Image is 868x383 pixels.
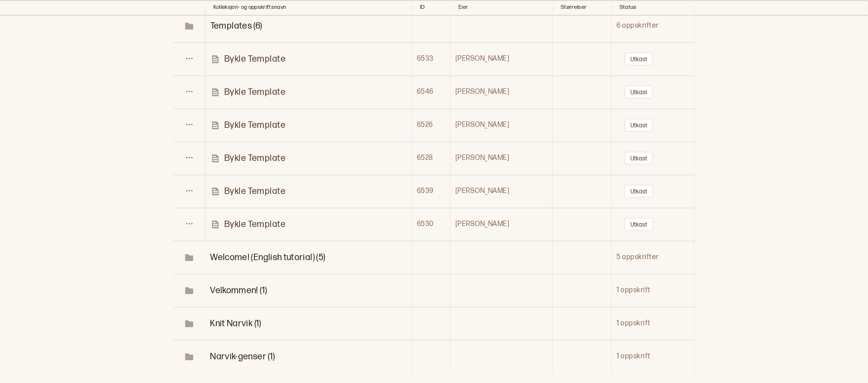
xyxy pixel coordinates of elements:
[210,351,275,362] span: Toggle Row Expanded
[210,53,411,65] a: Bykle Template
[624,185,653,198] button: Utkast
[611,10,694,43] td: 6 oppskrifter
[412,142,450,175] td: 6528
[174,286,205,296] span: Toggle Row Expanded
[412,175,450,208] td: 6539
[174,253,205,263] span: Toggle Row Expanded
[451,208,553,241] td: [PERSON_NAME]
[451,175,553,208] td: [PERSON_NAME]
[210,119,411,131] a: Bykle Template
[224,153,286,164] p: Bykle Template
[624,152,653,165] button: Utkast
[611,307,694,340] td: 1 oppskrift
[624,218,653,231] button: Utkast
[451,42,553,76] td: [PERSON_NAME]
[451,109,553,142] td: [PERSON_NAME]
[611,340,694,373] td: 1 oppskrift
[624,118,653,132] button: Utkast
[624,85,653,99] button: Utkast
[210,219,411,230] a: Bykle Template
[412,208,450,241] td: 6530
[224,219,286,230] p: Bykle Template
[210,86,411,98] a: Bykle Template
[611,274,694,307] td: 1 oppskrift
[210,252,325,263] span: Toggle Row Expanded
[412,42,450,76] td: 6533
[611,241,694,274] td: 5 oppskrifter
[210,153,411,164] a: Bykle Template
[174,319,205,329] span: Toggle Row Expanded
[210,186,411,197] a: Bykle Template
[174,352,205,362] span: Toggle Row Expanded
[210,285,267,296] span: Toggle Row Expanded
[451,76,553,109] td: [PERSON_NAME]
[412,76,450,109] td: 6546
[224,86,286,98] p: Bykle Template
[624,52,653,66] button: Utkast
[210,21,262,31] span: Toggle Row Expanded
[451,142,553,175] td: [PERSON_NAME]
[224,186,286,197] p: Bykle Template
[224,53,286,65] p: Bykle Template
[224,119,286,131] p: Bykle Template
[412,109,450,142] td: 6526
[210,318,261,329] span: Toggle Row Expanded
[174,21,205,31] span: Toggle Row Expanded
